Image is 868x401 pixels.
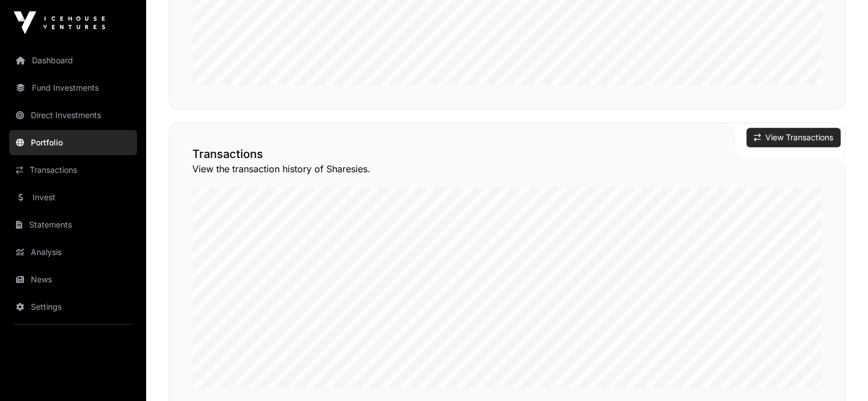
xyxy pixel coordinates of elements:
[9,185,137,210] a: Invest
[14,11,105,34] img: Icehouse Ventures Logo
[192,146,822,162] h2: Transactions
[811,346,868,401] iframe: Chat Widget
[192,162,822,176] p: View the transaction history of Sharesies.
[9,157,137,183] a: Transactions
[9,267,137,292] a: News
[9,103,137,128] a: Direct Investments
[9,294,137,319] a: Settings
[9,48,137,73] a: Dashboard
[9,240,137,265] a: Analysis
[746,128,841,147] button: View Transactions
[9,212,137,237] a: Statements
[9,130,137,155] a: Portfolio
[9,75,137,100] a: Fund Investments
